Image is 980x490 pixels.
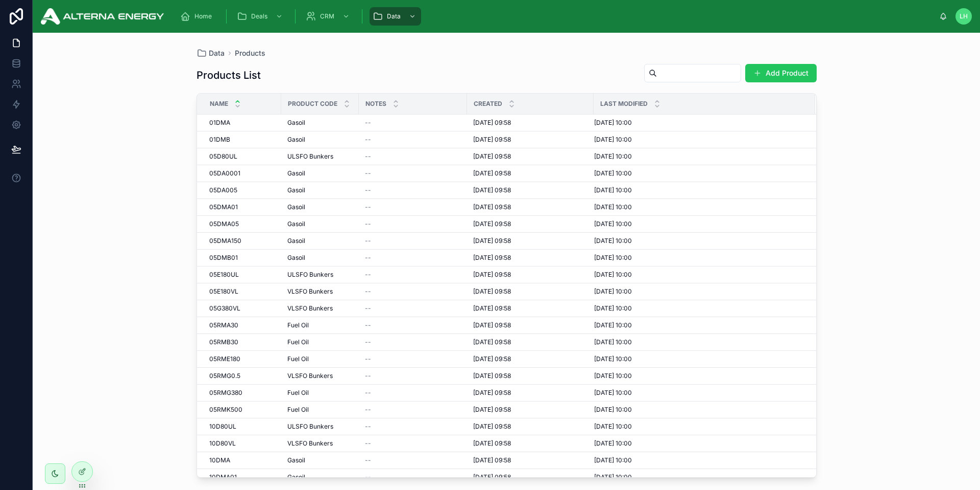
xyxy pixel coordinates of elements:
[473,237,511,245] span: [DATE] 09:58
[209,287,238,296] span: 05E180VL
[594,203,632,211] span: [DATE] 10:00
[209,271,239,279] span: 05E180UL
[365,422,371,431] span: --
[287,304,333,313] span: VLSFO Bunkers
[473,254,511,262] span: [DATE] 09:58
[473,304,511,313] span: [DATE] 09:58
[365,119,371,127] span: --
[365,338,371,346] span: --
[251,12,267,20] span: Deals
[473,152,511,161] span: [DATE] 09:58
[473,220,511,228] span: [DATE] 09:58
[288,100,337,108] span: Product Code
[287,406,309,414] span: Fuel Oil
[365,321,371,329] span: --
[197,68,261,82] h1: Products List
[365,406,371,414] span: --
[594,136,632,144] span: [DATE] 10:00
[473,203,511,211] span: [DATE] 09:58
[287,473,305,481] span: Gasoil
[234,7,288,26] a: Deals
[474,100,502,108] span: Created
[473,372,511,380] span: [DATE] 09:58
[287,271,333,279] span: ULSFO Bunkers
[287,321,309,329] span: Fuel Oil
[594,389,632,397] span: [DATE] 10:00
[365,355,371,363] span: --
[209,48,225,58] span: Data
[209,136,230,144] span: 01DMB
[210,100,228,108] span: Name
[594,271,632,279] span: [DATE] 10:00
[365,203,371,211] span: --
[209,422,236,431] span: 10D80UL
[594,186,632,194] span: [DATE] 10:00
[473,169,511,177] span: [DATE] 09:58
[387,12,401,20] span: Data
[365,304,371,313] span: --
[594,321,632,329] span: [DATE] 10:00
[287,119,305,127] span: Gasoil
[594,456,632,464] span: [DATE] 10:00
[209,169,240,177] span: 05DA0001
[473,119,511,127] span: [DATE] 09:58
[172,5,939,28] div: scrollable content
[287,136,305,144] span: Gasoil
[287,355,309,363] span: Fuel Oil
[594,422,632,431] span: [DATE] 10:00
[594,406,632,414] span: [DATE] 10:00
[960,12,968,20] span: LH
[365,287,371,296] span: --
[209,119,230,127] span: 01DMA
[594,237,632,245] span: [DATE] 10:00
[209,473,237,481] span: 10DMA01
[209,372,240,380] span: 05RMG0.5
[365,254,371,262] span: --
[365,439,371,448] span: --
[365,169,371,177] span: --
[287,338,309,346] span: Fuel Oil
[473,456,511,464] span: [DATE] 09:58
[287,389,309,397] span: Fuel Oil
[594,439,632,448] span: [DATE] 10:00
[473,136,511,144] span: [DATE] 09:58
[365,186,371,194] span: --
[235,48,265,58] a: Products
[287,422,333,431] span: ULSFO Bunkers
[365,271,371,279] span: --
[209,321,238,329] span: 05RMA30
[473,186,511,194] span: [DATE] 09:58
[365,152,371,161] span: --
[194,12,212,20] span: Home
[473,321,511,329] span: [DATE] 09:58
[287,186,305,194] span: Gasoil
[209,304,240,313] span: 05G380VL
[303,7,355,26] a: CRM
[745,64,817,82] button: Add Product
[287,254,305,262] span: Gasoil
[594,355,632,363] span: [DATE] 10:00
[209,338,238,346] span: 05RMB30
[370,7,421,26] a: Data
[594,152,632,161] span: [DATE] 10:00
[594,220,632,228] span: [DATE] 10:00
[287,203,305,211] span: Gasoil
[287,456,305,464] span: Gasoil
[473,271,511,279] span: [DATE] 09:58
[365,372,371,380] span: --
[473,389,511,397] span: [DATE] 09:58
[197,48,225,58] a: Data
[365,220,371,228] span: --
[320,12,334,20] span: CRM
[41,8,164,25] img: App logo
[594,119,632,127] span: [DATE] 10:00
[473,422,511,431] span: [DATE] 09:58
[594,304,632,313] span: [DATE] 10:00
[177,7,219,26] a: Home
[287,152,333,161] span: ULSFO Bunkers
[365,237,371,245] span: --
[209,203,238,211] span: 05DMA01
[594,169,632,177] span: [DATE] 10:00
[365,473,371,481] span: --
